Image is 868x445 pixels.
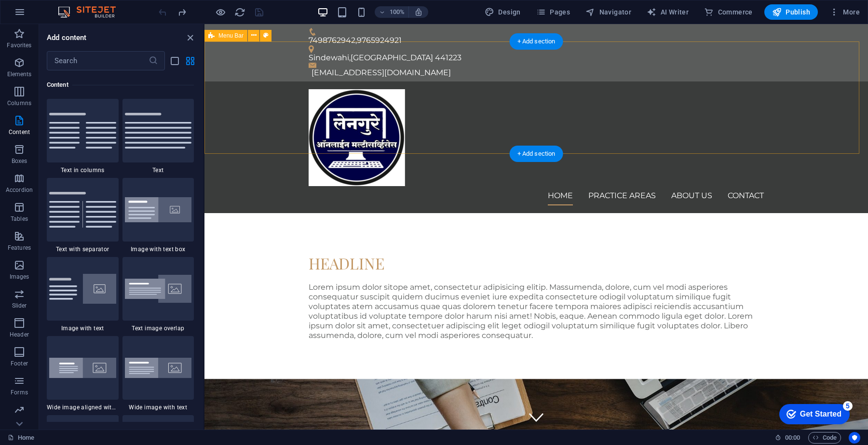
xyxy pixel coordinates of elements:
img: text-with-separator.svg [49,192,116,228]
button: Commerce [700,4,757,20]
img: text-in-columns.svg [49,113,116,148]
button: reload [234,6,245,18]
button: close panel [184,32,196,43]
p: Header [10,331,29,338]
span: Text image overlap [122,324,194,332]
button: list-view [169,55,180,67]
img: text.svg [125,113,192,148]
p: Boxes [12,157,27,165]
span: Text [122,166,194,174]
div: Wide image with text [122,336,194,411]
span: 00 00 [785,432,800,444]
div: 5 [71,2,81,12]
i: Redo: Add element (Ctrl+Y, ⌘+Y) [176,7,188,18]
p: Slider [12,302,27,310]
input: Search [47,51,149,70]
img: wide-image-with-text-aligned.svg [49,358,116,378]
h6: Content [47,79,194,91]
div: Text [122,99,194,174]
button: AI Writer [643,4,692,20]
button: Publish [764,4,818,20]
button: grid-view [184,55,196,67]
a: Click to cancel selection. Double-click to open Pages [8,432,34,444]
button: Code [808,432,841,444]
p: Elements [7,70,32,78]
button: Navigator [582,4,635,20]
p: Marketing [6,418,32,425]
img: text-image-overlap.svg [125,275,192,303]
h6: Add content [47,32,87,43]
span: Text with separator [47,245,119,253]
span: Navigator [585,7,631,17]
div: Text with separator [47,178,119,253]
span: Wide image aligned with text [47,404,119,411]
span: Publish [772,7,810,17]
div: + Add section [510,33,563,50]
div: + Add section [510,146,563,162]
span: Text in columns [47,166,119,174]
div: Image with text [47,257,119,332]
div: Design (Ctrl+Alt+Y) [481,4,525,20]
span: Design [485,7,521,17]
img: Editor Logo [55,6,128,18]
span: Code [813,432,837,444]
button: Pages [532,4,574,20]
i: On resize automatically adjust zoom level to fit chosen device. [414,8,423,16]
p: Tables [11,215,28,223]
button: Usercentrics [849,432,860,444]
img: image-with-text-box.svg [125,197,192,223]
button: redo [176,6,188,18]
h6: 100% [389,6,405,18]
span: Commerce [704,7,753,17]
i: Reload page [234,7,245,18]
div: Image with text box [122,178,194,253]
p: Images [10,273,29,281]
p: Footer [11,360,28,367]
p: Content [9,128,30,136]
button: 100% [375,6,409,18]
button: Click here to leave preview mode and continue editing [215,6,226,18]
span: Image with text box [122,245,194,253]
button: More [826,4,864,20]
div: Get Started [28,11,70,19]
p: Features [8,244,31,252]
span: Wide image with text [122,404,194,411]
div: Wide image aligned with text [47,336,119,411]
p: Columns [7,99,31,107]
p: Accordion [6,186,33,194]
p: Forms [11,389,28,396]
img: wide-image-with-text.svg [125,358,192,378]
span: Pages [536,7,570,17]
span: AI Writer [647,7,689,17]
div: Text in columns [47,99,119,174]
span: More [829,7,860,17]
span: : [792,434,793,441]
h6: Session time [775,432,800,444]
img: text-with-image-v4.svg [49,274,116,304]
p: Favorites [7,41,31,49]
div: Text image overlap [122,257,194,332]
span: Image with text [47,324,119,332]
span: Menu Bar [218,33,244,39]
div: Get Started 5 items remaining, 0% complete [8,5,78,25]
button: Design [481,4,525,20]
